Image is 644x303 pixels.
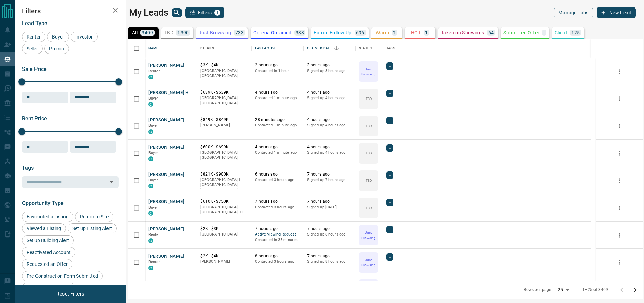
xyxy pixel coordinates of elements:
[148,199,184,205] button: [PERSON_NAME]
[389,90,391,97] span: +
[24,214,71,219] span: Favourited a Listing
[386,144,393,152] div: +
[148,69,160,73] span: Renter
[255,68,300,74] p: Contacted in 1 hour
[356,39,383,58] div: Status
[255,226,300,232] p: 7 hours ago
[614,257,625,268] button: more
[22,259,72,269] div: Requested an Offer
[68,223,117,233] div: Set up Listing Alert
[22,32,45,42] div: Renter
[200,150,248,161] p: [GEOGRAPHIC_DATA], [GEOGRAPHIC_DATA]
[148,117,184,123] button: [PERSON_NAME]
[148,96,158,101] span: Buyer
[148,238,153,243] div: condos.ca
[148,123,158,128] span: Buyer
[148,75,153,79] div: condos.ca
[441,30,484,35] p: Taken on Showings
[307,259,352,264] p: Signed up 8 hours ago
[389,63,391,70] span: +
[555,285,571,295] div: 25
[255,177,300,183] p: Contacted 3 hours ago
[307,253,352,259] p: 7 hours ago
[200,117,248,123] p: $849K - $849K
[148,144,184,151] button: [PERSON_NAME]
[255,259,300,264] p: Contacted 3 hours ago
[44,44,69,54] div: Precon
[22,223,66,233] div: Viewed a Listing
[148,226,184,232] button: [PERSON_NAME]
[22,44,43,54] div: Seller
[22,200,64,207] span: Opportunity Type
[148,129,153,134] div: condos.ca
[22,115,47,122] span: Rent Price
[386,39,395,58] div: Tags
[129,7,168,18] h1: My Leads
[255,39,276,58] div: Last Active
[614,66,625,77] button: more
[554,7,593,18] button: Manage Tabs
[200,232,248,237] p: [GEOGRAPHIC_DATA]
[22,66,47,72] span: Sale Price
[386,171,393,179] div: +
[107,177,116,187] button: Open
[389,117,391,124] span: +
[22,271,103,281] div: Pre-Construction Form Submitted
[386,281,393,288] div: +
[296,30,304,35] p: 333
[197,39,252,58] div: Details
[411,30,421,35] p: HOT
[199,30,231,35] p: Just Browsing
[47,46,67,51] span: Precon
[307,68,352,74] p: Signed up 3 hours ago
[200,281,248,286] p: $3K - $3K
[307,281,352,286] p: 7 hours ago
[332,44,341,53] button: Sort
[22,212,73,222] div: Favourited a Listing
[386,117,393,124] div: +
[200,226,248,232] p: $2K - $3K
[307,204,352,210] p: Signed up [DATE]
[555,30,567,35] p: Client
[356,30,364,35] p: 696
[307,117,352,123] p: 4 hours ago
[582,287,608,293] p: 1–25 of 3409
[185,7,225,18] button: Filters1
[215,10,220,15] span: 1
[75,212,113,222] div: Return to Site
[255,199,300,204] p: 7 hours ago
[425,30,428,35] p: 1
[307,144,352,150] p: 4 hours ago
[366,205,372,210] p: TBD
[148,62,184,69] button: [PERSON_NAME]
[24,34,43,40] span: Renter
[614,94,625,104] button: more
[307,177,352,183] p: Signed up 7 hours ago
[524,287,552,293] p: Rows per page:
[307,123,352,128] p: Signed up 4 hours ago
[503,30,539,35] p: Submitted Offer
[255,123,300,128] p: Contacted 1 minute ago
[200,39,214,58] div: Details
[148,171,184,178] button: [PERSON_NAME]
[24,238,71,243] span: Set up Building Alert
[386,62,393,70] div: +
[142,30,153,35] p: 3409
[307,171,352,177] p: 7 hours ago
[132,30,138,35] p: All
[145,39,197,58] div: Name
[307,90,352,95] p: 4 hours ago
[571,30,580,35] p: 125
[177,30,189,35] p: 1390
[255,150,300,155] p: Contacted 1 minute ago
[172,8,182,17] button: search button
[200,90,248,95] p: $639K - $639K
[200,144,248,150] p: $600K - $699K
[24,261,70,267] span: Requested an Offer
[389,281,391,288] span: +
[148,178,158,182] span: Buyer
[253,30,291,35] p: Criteria Obtained
[386,253,393,261] div: +
[200,62,248,68] p: $3K - $4K
[614,148,625,158] button: more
